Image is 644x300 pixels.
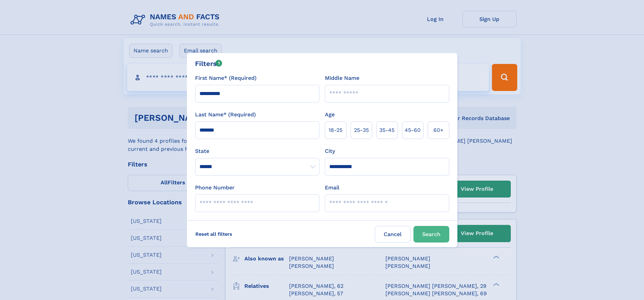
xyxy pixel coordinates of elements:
[433,126,444,134] span: 60+
[329,126,342,134] span: 18‑25
[413,226,449,243] button: Search
[379,126,395,134] span: 35‑45
[325,111,335,119] label: Age
[195,147,319,155] label: State
[325,147,335,155] label: City
[375,226,411,243] label: Cancel
[195,74,257,82] label: First Name* (Required)
[354,126,369,134] span: 25‑35
[405,126,421,134] span: 45‑60
[325,184,339,192] label: Email
[195,111,256,119] label: Last Name* (Required)
[325,74,359,82] label: Middle Name
[195,59,222,69] div: Filters
[195,184,235,192] label: Phone Number
[191,226,237,242] label: Reset all filters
